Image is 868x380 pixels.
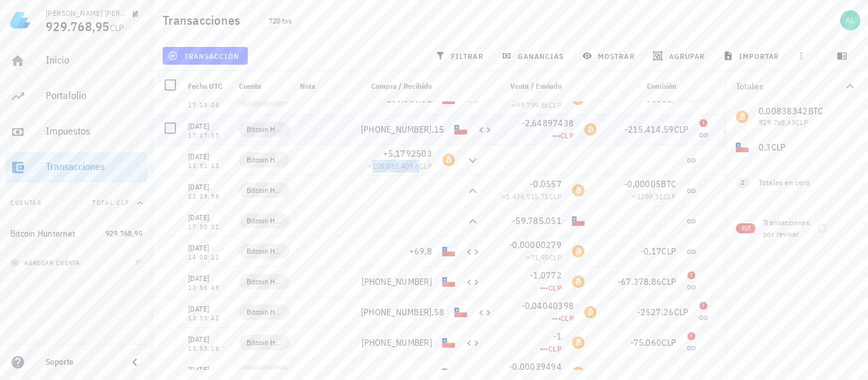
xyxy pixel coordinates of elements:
[540,283,548,292] span: •••
[188,133,229,139] div: 17:17:35
[572,367,585,379] div: BTC-icon
[362,276,433,287] span: [PHONE_NUMBER]
[188,193,229,200] div: 22:29:58
[647,81,676,91] span: Comisión
[572,245,585,258] div: BTC-icon
[717,47,787,65] button: importar
[188,181,229,193] div: [DATE]
[188,303,229,315] div: [DATE]
[188,346,229,352] div: 13:55:18
[188,333,229,346] div: [DATE]
[188,81,222,91] span: Fecha UTC
[509,361,562,372] span: -0,00039494
[5,152,147,183] a: Transacciones
[549,100,562,110] span: CLP
[188,120,229,133] div: [DATE]
[13,259,80,267] span: agregar cuenta
[5,81,147,112] a: Portafolio
[371,81,432,91] span: Compra / Recibido
[188,150,229,163] div: [DATE]
[5,218,147,249] a: Bitcoin Hunternet 929.768,95
[630,337,662,348] span: -75.060
[409,246,432,257] span: +69,8
[188,102,229,108] div: 17:18:08
[46,54,142,66] div: Inicio
[188,242,229,254] div: [DATE]
[572,336,585,349] div: BTC-icon
[247,154,282,166] span: Bitcoin Hunternet
[530,270,562,281] span: -1,0772
[163,47,248,65] button: transacción
[419,161,432,171] span: CLP
[625,124,674,135] span: -215.414,59
[247,367,282,379] span: Bitcoin Hunternet
[726,51,780,61] span: importar
[398,367,432,379] span: +9881,4
[663,192,676,201] span: CLP
[438,51,484,61] span: filtrar
[183,71,234,102] div: Fecha UTC
[247,336,282,349] span: Bitcoin Hunternet
[637,306,674,318] span: -2527,26
[590,71,681,102] div: Comisión
[624,178,661,190] span: -0,00005
[522,300,574,311] span: -0,04040398
[549,192,562,201] span: CLP
[526,252,562,262] span: ≈
[572,214,585,227] div: CLP-icon
[247,184,282,197] span: Bitcoin Hunternet
[46,8,127,18] div: [PERSON_NAME] [PERSON_NAME]
[572,275,585,288] div: BTC-icon
[361,124,444,135] span: [PHONE_NUMBER],15
[8,256,86,269] button: agregar cuenta
[516,100,549,110] span: 99.799,86
[530,178,562,190] span: -0,0557
[383,148,433,159] span: +5,1792503
[46,18,110,35] span: 929.768,95
[110,22,125,34] span: CLP
[661,246,676,257] span: CLP
[763,217,817,240] div: Transacciones por revisar
[648,47,712,65] button: agrupar
[585,51,635,61] span: mostrar
[736,82,843,91] div: Totales
[170,51,240,61] span: transacción
[661,367,676,379] span: CLP
[188,285,229,291] div: 13:56:45
[300,81,315,91] span: Nota
[188,272,229,285] div: [DATE]
[741,178,744,188] span: 2
[442,367,455,379] div: CLP-icon
[485,71,567,102] div: Venta / Enviado
[577,47,642,65] button: mostrar
[548,344,562,353] span: CLP
[637,192,663,201] span: 1289,51
[540,344,548,353] span: •••
[46,89,142,102] div: Portafolio
[188,364,229,376] div: [DATE]
[372,161,419,171] span: 105.083.405,6
[368,161,432,171] span: ≈
[741,223,750,233] span: 357
[501,192,562,201] span: ≈
[247,275,282,288] span: Bitcoin Hunternet
[361,306,444,318] span: [PHONE_NUMBER],58
[572,184,585,197] div: BTC-icon
[618,276,662,287] span: -67.378,86
[295,71,356,102] div: Nota
[234,71,295,102] div: Cuenta
[247,123,282,136] span: Bitcoin Hunternet
[552,313,560,323] span: •••
[442,275,455,288] div: CLP-icon
[661,276,676,287] span: CLP
[46,357,117,367] div: Soporte
[552,131,560,140] span: •••
[188,211,229,224] div: [DATE]
[560,313,574,323] span: CLP
[840,10,860,30] div: avatar
[674,306,689,318] span: CLP
[655,51,705,61] span: agrupar
[188,224,229,230] div: 17:50:01
[10,10,31,30] img: LedgiFi
[454,306,467,318] div: CLP-icon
